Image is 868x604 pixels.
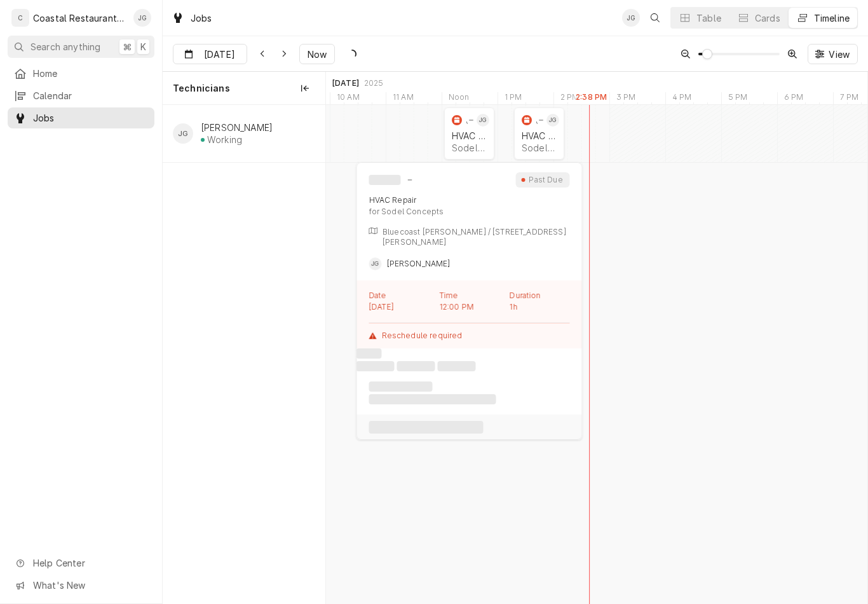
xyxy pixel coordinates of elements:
div: JOB-1727 [466,115,468,126]
div: left [163,105,325,604]
span: Now [305,48,329,61]
div: 6 PM [777,92,810,106]
div: 4 PM [665,92,698,106]
p: 1h [510,302,517,312]
div: Cards [755,11,780,25]
div: Coastal Restaurant Repair [33,11,126,25]
div: 10 AM [330,92,366,106]
div: 5 PM [721,92,754,106]
span: ‌ [356,361,395,371]
div: JG [477,114,489,127]
span: Calendar [33,89,148,102]
div: Past Due [527,175,565,185]
div: HVAC Repair [452,130,487,141]
div: James Gatton's Avatar [369,257,382,270]
div: normal [326,105,867,604]
div: 7 PM [833,92,865,106]
div: C [11,9,29,27]
button: View [808,44,858,64]
div: 1 PM [498,92,529,106]
span: [PERSON_NAME] [387,259,451,268]
div: James Gatton's Avatar [133,9,151,27]
span: Help Center [33,556,147,570]
a: Go to Help Center [8,553,154,573]
div: HVAC Repair [369,195,417,205]
div: JG [546,114,559,127]
a: Jobs [8,107,154,128]
div: JG [133,9,151,27]
span: ‌ [397,361,435,371]
span: Home [33,67,148,80]
div: HVAC Repair [522,130,557,141]
span: View [826,48,852,61]
div: James Gatton's Avatar [173,123,193,144]
div: James Gatton's Avatar [622,9,640,27]
button: Open search [645,8,665,28]
button: [DATE] [173,44,247,64]
div: James Gatton's Avatar [477,114,489,127]
div: JG [369,257,382,270]
div: James Gatton's Avatar [546,114,559,127]
span: ‌ [369,175,401,185]
div: 11 AM [386,92,420,106]
div: 2025 [364,78,384,88]
p: Duration [510,291,541,301]
div: Working [207,134,242,145]
p: 12:00 PM [439,302,473,312]
span: ⌘ [123,40,132,53]
span: Reschedule required [382,331,463,341]
div: Table [696,11,721,25]
div: JOB-1729 [536,115,538,126]
p: Date [369,291,387,301]
div: Sodel Concepts | [PERSON_NAME][GEOGRAPHIC_DATA], 19930 [452,142,487,153]
a: Home [8,63,154,84]
div: 2 PM [553,92,586,106]
span: Jobs [33,111,148,125]
span: ‌ [369,381,433,392]
div: Technicians column. SPACE for context menu [163,72,325,105]
span: Search anything [31,40,100,53]
button: Now [299,44,335,64]
div: Sodel Concepts | [GEOGRAPHIC_DATA], 19944 [522,142,557,153]
span: ‌ [438,361,476,371]
div: for Sodel Concepts [369,207,570,217]
span: ‌ [369,394,496,404]
div: Noon [442,92,476,106]
span: ‌ [369,421,484,434]
a: Calendar [8,85,154,106]
label: 2:38 PM [576,92,607,102]
div: [DATE] [332,78,359,88]
div: JG [173,123,193,144]
button: Search anything⌘K [8,36,154,58]
div: Timeline [814,11,850,25]
span: What's New [33,579,147,592]
p: Time [439,291,458,301]
p: [DATE] [369,302,394,312]
p: Bluecoast [PERSON_NAME] / [STREET_ADDRESS][PERSON_NAME] [383,227,570,247]
span: K [140,40,146,53]
a: Go to What's New [8,575,154,596]
div: 3 PM [609,92,642,106]
div: JG [622,9,640,27]
div: [PERSON_NAME] [201,122,273,133]
span: Technicians [173,82,230,95]
span: ‌ [356,348,382,359]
